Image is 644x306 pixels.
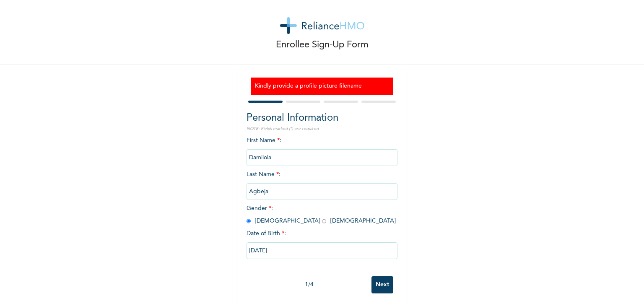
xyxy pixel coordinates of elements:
input: Next [371,276,393,293]
img: logo [280,17,364,34]
span: First Name : [247,137,397,161]
h2: Personal Information [247,111,397,126]
div: 1 / 4 [247,280,371,289]
p: NOTE: Fields marked (*) are required [247,126,397,132]
input: Enter your first name [247,149,397,166]
p: Enrollee Sign-Up Form [276,38,369,52]
input: DD-MM-YYYY [247,242,397,259]
span: Last Name : [247,171,397,194]
span: Gender : [DEMOGRAPHIC_DATA] [DEMOGRAPHIC_DATA] [247,205,396,224]
input: Enter your last name [247,183,397,200]
h3: Kindly provide a profile picture filename [255,82,389,91]
span: Date of Birth : [247,229,286,238]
